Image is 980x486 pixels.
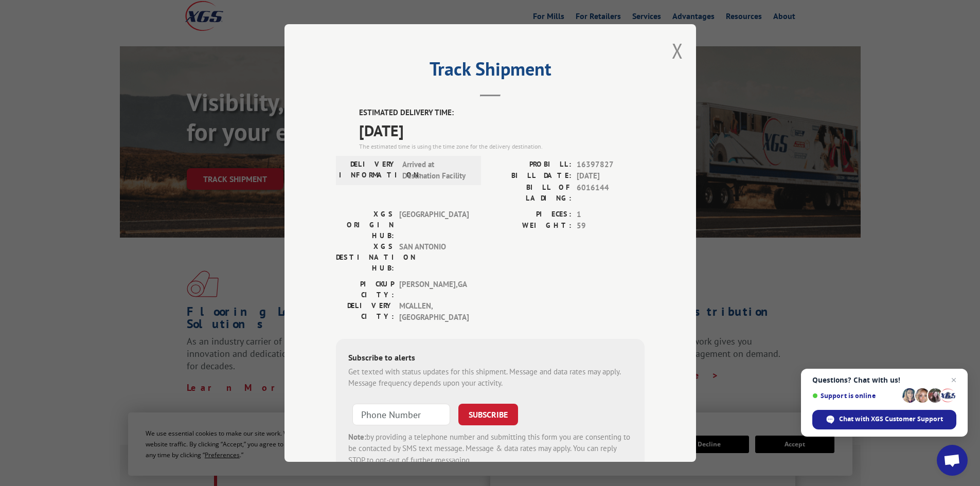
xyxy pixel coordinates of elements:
span: Chat with XGS Customer Support [839,415,943,424]
span: Arrived at Destination Facility [402,159,472,182]
strong: Note: [348,432,366,442]
span: MCALLEN , [GEOGRAPHIC_DATA] [399,300,469,323]
label: WEIGHT: [490,220,572,232]
div: Get texted with status updates for this shipment. Message and data rates may apply. Message frequ... [348,366,632,389]
label: XGS ORIGIN HUB: [336,209,394,241]
span: SAN ANTONIO [399,241,469,274]
div: Chat with XGS Customer Support [812,410,956,429]
label: DELIVERY CITY: [336,300,394,323]
span: Questions? Chat with us! [812,376,956,384]
div: Open chat [937,445,968,476]
span: 1 [577,209,645,221]
span: [DATE] [359,119,645,142]
span: 16397827 [577,159,645,171]
label: DELIVERY INFORMATION: [339,159,397,182]
label: PICKUP CITY: [336,279,394,300]
span: [GEOGRAPHIC_DATA] [399,209,469,241]
div: The estimated time is using the time zone for the delivery destination. [359,142,645,151]
label: PROBILL: [490,159,572,171]
button: Close modal [672,37,683,64]
label: BILL DATE: [490,170,572,182]
span: 59 [577,220,645,232]
div: Subscribe to alerts [348,351,632,366]
div: by providing a telephone number and submitting this form you are consenting to be contacted by SM... [348,431,632,466]
span: [DATE] [577,170,645,182]
input: Phone Number [352,404,450,425]
span: 6016144 [577,182,645,204]
label: ESTIMATED DELIVERY TIME: [359,107,645,119]
span: Close chat [948,374,960,386]
span: Support is online [812,392,899,400]
label: XGS DESTINATION HUB: [336,241,394,274]
h2: Track Shipment [336,62,645,81]
label: PIECES: [490,209,572,221]
button: SUBSCRIBE [458,404,518,425]
label: BILL OF LADING: [490,182,572,204]
span: [PERSON_NAME] , GA [399,279,469,300]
